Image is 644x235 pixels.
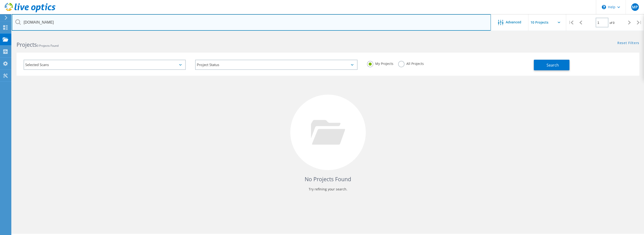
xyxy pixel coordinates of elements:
div: | [566,14,576,31]
span: 0 Projects Found [37,44,59,48]
button: Search [534,60,569,70]
span: MP [632,5,638,9]
span: Advanced [506,21,521,24]
h4: No Projects Found [21,175,635,183]
div: Selected Scans [24,60,186,70]
input: Search projects by name, owner, ID, company, etc [12,14,491,31]
label: All Projects [398,61,424,65]
span: of 0 [610,21,615,25]
div: | [634,14,644,31]
a: Reset Filters [617,41,639,45]
p: Try refining your search. [21,185,635,193]
b: Projects [17,41,37,48]
div: Project Status [195,60,357,70]
label: My Projects [367,61,393,65]
svg: \n [602,5,606,9]
a: Live Optics Dashboard [5,10,55,13]
span: Search [547,63,559,68]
